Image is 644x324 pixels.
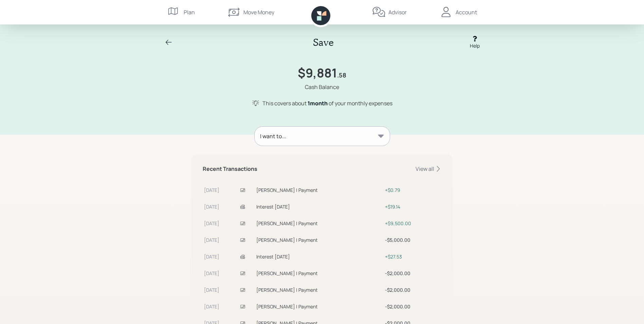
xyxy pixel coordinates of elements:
span: 1 month [308,100,328,107]
div: View all [416,165,442,173]
div: [DATE] [204,236,237,244]
div: [PERSON_NAME] | Payment [256,303,382,310]
div: [PERSON_NAME] | Payment [256,220,382,227]
div: $19.14 [385,203,440,210]
div: Account [456,8,477,16]
div: $2,000.00 [385,286,440,293]
div: [DATE] [204,220,237,227]
div: I want to... [260,132,286,140]
div: [DATE] [204,253,237,260]
h1: $9,881 [298,66,337,80]
div: [DATE] [204,186,237,194]
h2: Save [313,37,334,48]
div: [DATE] [204,286,237,293]
div: [DATE] [204,270,237,277]
div: $2,000.00 [385,270,440,277]
div: $5,000.00 [385,236,440,244]
div: $9,500.00 [385,220,440,227]
div: [PERSON_NAME] | Payment [256,186,382,194]
div: Move Money [243,8,274,16]
div: Advisor [388,8,407,16]
div: Interest [DATE] [256,203,382,210]
div: $2,000.00 [385,303,440,310]
h4: .58 [337,72,346,79]
div: This covers about of your monthly expenses [262,99,392,107]
div: Cash Balance [305,83,339,91]
div: [PERSON_NAME] | Payment [256,270,382,277]
div: [PERSON_NAME] | Payment [256,236,382,244]
div: Interest [DATE] [256,253,382,260]
div: $27.53 [385,253,440,260]
h5: Recent Transactions [203,166,257,172]
div: [DATE] [204,203,237,210]
div: Plan [184,8,195,16]
div: Help [470,42,480,49]
div: [DATE] [204,303,237,310]
div: [PERSON_NAME] | Payment [256,286,382,293]
div: $0.79 [385,186,440,194]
